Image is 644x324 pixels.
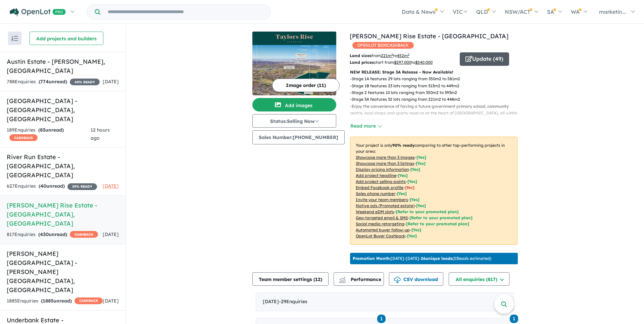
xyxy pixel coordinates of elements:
strong: ( unread) [39,183,65,189]
p: - Stage 1B features 23 lots ranging from 313m2 to 449m2 [350,83,523,89]
sup: 2 [391,53,393,56]
img: Openlot PRO Logo White [10,8,66,16]
b: Land sizes [350,53,371,58]
strong: ( unread) [38,231,67,237]
span: 45 % READY [70,79,100,85]
span: [DATE] [103,231,119,237]
u: Social media retargeting [356,221,404,226]
span: 1 [510,315,518,323]
img: Taylors Rise Estate - Deanside Logo [255,34,334,42]
u: 452 m [397,53,409,58]
div: 788 Enquir ies [7,78,100,86]
span: 430 [40,231,49,237]
span: 35 % READY [67,183,97,190]
u: $ 540,000 [415,60,433,65]
u: 221 m [381,53,393,58]
u: Embed Facebook profile [356,185,403,190]
div: [DATE] [256,292,514,311]
strong: ( unread) [39,79,67,85]
span: [DATE] [103,298,119,304]
button: All enquiries (817) [449,272,509,286]
span: [ Yes ] [416,155,426,160]
button: Status:Selling Now [252,114,336,128]
sup: 2 [408,53,409,56]
u: Display pricing information [356,167,409,172]
b: 90 % ready [392,143,414,148]
button: Add images [252,98,336,111]
p: - Stage 1A features 29 lots ranging from 350m2 to 581m2 [350,76,523,82]
img: bar-chart.svg [339,279,346,283]
span: [DATE] [103,79,119,85]
span: 12 [315,276,320,282]
u: Invite your team members [356,197,408,202]
div: 817 Enquir ies [7,231,98,239]
u: Native ads (Promoted estate) [356,203,414,208]
span: [Yes] [411,227,421,232]
div: 1885 Enquir ies [7,297,103,305]
button: Image order (11) [272,79,340,92]
h5: Austin Estate - [PERSON_NAME] , [GEOGRAPHIC_DATA] [7,57,119,75]
h5: River Run Estate - [GEOGRAPHIC_DATA] , [GEOGRAPHIC_DATA] [7,152,119,180]
h5: [PERSON_NAME] Rise Estate - [GEOGRAPHIC_DATA] , [GEOGRAPHIC_DATA] [7,201,119,228]
strong: ( unread) [41,298,72,304]
u: Weekend eDM slots [356,209,394,214]
u: Add project selling-points [356,179,406,184]
span: [Yes] [416,203,426,208]
span: [Refer to your promoted plan] [396,209,459,214]
button: CSV download [389,272,443,286]
span: [Refer to your promoted plan] [409,215,473,220]
p: start from [350,59,455,66]
button: Update (49) [460,52,509,66]
span: 12 hours ago [91,127,110,141]
p: - Stage 2 features 10 lots ranging from 350m2 to 393m2 [350,89,523,96]
img: sort.svg [11,36,18,41]
b: Land prices [350,60,374,65]
p: - Enjoy the convenience of having a future government primary school, community centre, local sho... [350,103,523,124]
span: CASHBACK [9,134,38,141]
a: 1 [377,314,386,323]
img: line-chart.svg [339,277,345,280]
span: CASHBACK [75,297,103,304]
span: to [393,53,409,58]
h5: [GEOGRAPHIC_DATA] - [GEOGRAPHIC_DATA] , [GEOGRAPHIC_DATA] [7,96,119,124]
span: [ Yes ] [407,179,417,184]
span: [Refer to your promoted plan] [406,221,469,226]
span: CASHBACK [70,231,98,238]
span: [ Yes ] [398,173,408,178]
h5: [PERSON_NAME][GEOGRAPHIC_DATA] - [PERSON_NAME][GEOGRAPHIC_DATA] , [GEOGRAPHIC_DATA] [7,249,119,294]
p: NEW RELEASE: Stage 3A Release - Now Available! [350,69,517,76]
span: [ Yes ] [410,197,419,202]
u: Geo-targeted email & SMS [356,215,408,220]
u: Automated buyer follow-up [356,227,410,232]
img: download icon [394,277,401,283]
img: Taylors Rise Estate - Deanside [252,45,336,95]
span: [ Yes ] [397,191,407,196]
span: [ No ] [405,185,414,190]
button: Performance [334,272,384,286]
span: [ Yes ] [416,161,426,166]
a: 1 [510,314,518,323]
u: Sales phone number [356,191,395,196]
u: OpenLot Buyer Cashback [356,233,405,238]
div: 627 Enquir ies [7,182,97,190]
p: - Stage 3A features 32 lots ranging from 221m2 to 448m2 [350,96,523,103]
div: 189 Enquir ies [7,126,91,142]
a: [PERSON_NAME] Rise Estate - [GEOGRAPHIC_DATA] [350,32,508,40]
span: Performance [340,276,381,282]
span: marketin... [599,8,626,15]
a: Taylors Rise Estate - Deanside LogoTaylors Rise Estate - Deanside [252,32,336,95]
span: 40 [40,183,46,189]
u: Add project headline [356,173,396,178]
strong: ( unread) [38,127,64,133]
u: Showcase more than 3 listings [356,161,414,166]
b: 26 unique leads [421,256,452,261]
span: to [411,60,433,65]
p: [DATE] - [DATE] - ( 23 leads estimated) [353,256,491,262]
span: OPENLOT $ 200 CASHBACK [352,42,414,49]
button: Sales Number:[PHONE_NUMBER] [252,130,345,144]
button: Team member settings (12) [252,272,329,286]
p: Your project is only comparing to other top-performing projects in your area: - - - - - - - - - -... [350,137,517,245]
button: Read more [350,122,382,130]
span: [DATE] [103,183,119,189]
b: Promotion Month: [353,256,391,261]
